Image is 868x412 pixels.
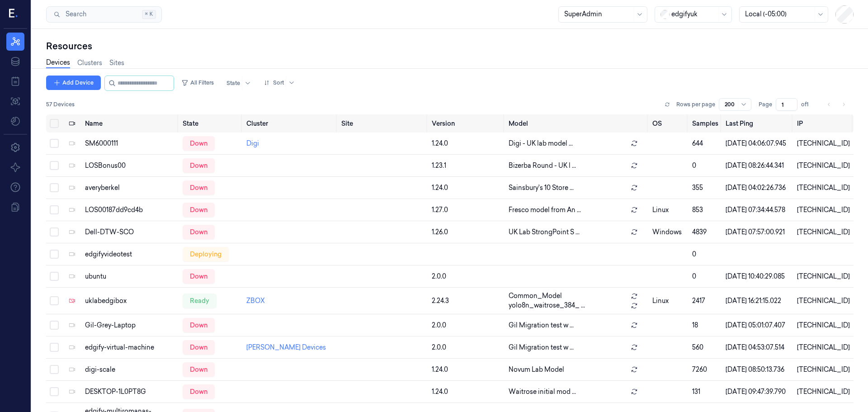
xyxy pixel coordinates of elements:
div: 355 [692,183,718,193]
div: 1.24.0 [432,365,502,374]
div: [DATE] 08:26:44.341 [726,161,790,170]
div: Gil-Grey-Laptop [85,321,175,330]
div: 2417 [692,296,718,306]
div: 2.24.3 [432,296,502,306]
div: down [183,362,215,377]
div: [TECHNICAL_ID] [797,343,850,352]
button: Select row [50,343,59,352]
a: ZBOX [246,297,265,305]
div: down [183,180,215,195]
p: Rows per page [676,100,715,109]
div: ubuntu [85,272,175,281]
a: Devices [46,58,70,68]
div: deploying [183,247,229,261]
button: Select row [50,161,59,170]
span: Fresco model from An ... [509,205,581,215]
span: UK Lab StrongPoint S ... [509,227,580,237]
span: Page [759,100,772,109]
p: windows [652,227,685,237]
div: [DATE] 16:21:15.022 [726,296,790,306]
div: edgify-virtual-machine [85,343,175,352]
div: [TECHNICAL_ID] [797,227,850,237]
div: down [183,269,215,284]
th: OS [649,114,689,133]
span: Novum Lab Model [509,365,564,374]
div: SM6000111 [85,139,175,148]
div: DESKTOP-1L0PT8G [85,387,175,397]
th: IP [793,114,854,133]
div: [DATE] 07:34:44.578 [726,205,790,215]
a: Clusters [77,58,102,68]
span: of 1 [801,100,816,109]
span: Search [62,9,86,19]
div: LOS00187dd9cd4b [85,205,175,215]
div: [DATE] 04:06:07.945 [726,139,790,148]
button: Select row [50,183,59,192]
th: Name [81,114,179,133]
span: Digi - UK lab model ... [509,139,573,148]
span: Waitrose initial mod ... [509,387,576,397]
th: State [179,114,243,133]
p: linux [652,296,685,306]
span: Gil Migration test w ... [509,343,574,352]
button: Search⌘K [46,6,162,23]
button: Select row [50,139,59,148]
div: [DATE] 10:40:29.085 [726,272,790,281]
span: yolo8n_waitrose_384_ ... [509,301,585,310]
div: averyberkel [85,183,175,193]
button: Select row [50,296,59,305]
div: down [183,225,215,239]
div: 853 [692,205,718,215]
div: LOSBonus00 [85,161,175,170]
div: 2.0.0 [432,272,502,281]
div: [DATE] 05:01:07.407 [726,321,790,330]
div: down [183,340,215,355]
div: ready [183,294,217,308]
div: 1.24.0 [432,387,502,397]
span: Gil Migration test w ... [509,321,574,330]
a: Sites [109,58,124,68]
a: Digi [246,139,259,147]
div: down [183,384,215,399]
div: [TECHNICAL_ID] [797,272,850,281]
a: [PERSON_NAME] Devices [246,343,326,351]
div: [TECHNICAL_ID] [797,205,850,215]
span: Sainsbury's 10 Store ... [509,183,574,193]
th: Last Ping [722,114,793,133]
div: 0 [692,161,718,170]
button: All Filters [178,76,217,90]
div: 131 [692,387,718,397]
button: Select row [50,365,59,374]
div: down [183,203,215,217]
div: 2.0.0 [432,321,502,330]
div: [DATE] 07:57:00.921 [726,227,790,237]
div: uklabedgibox [85,296,175,306]
div: 1.27.0 [432,205,502,215]
nav: pagination [823,98,850,111]
div: 644 [692,139,718,148]
span: 57 Devices [46,100,75,109]
div: 0 [692,272,718,281]
div: 1.24.0 [432,139,502,148]
div: 4839 [692,227,718,237]
div: 2.0.0 [432,343,502,352]
div: Dell-DTW-SCO [85,227,175,237]
div: [TECHNICAL_ID] [797,161,850,170]
div: 0 [692,250,718,259]
th: Cluster [243,114,338,133]
span: Common_Model [509,291,562,301]
button: Add Device [46,76,101,90]
div: [TECHNICAL_ID] [797,321,850,330]
button: Select row [50,205,59,214]
th: Samples [689,114,722,133]
div: 7260 [692,365,718,374]
div: edgifyvideotest [85,250,175,259]
div: [TECHNICAL_ID] [797,296,850,306]
button: Select all [50,119,59,128]
div: 560 [692,343,718,352]
p: linux [652,205,685,215]
div: 1.26.0 [432,227,502,237]
button: Select row [50,250,59,259]
div: 1.23.1 [432,161,502,170]
div: [TECHNICAL_ID] [797,365,850,374]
